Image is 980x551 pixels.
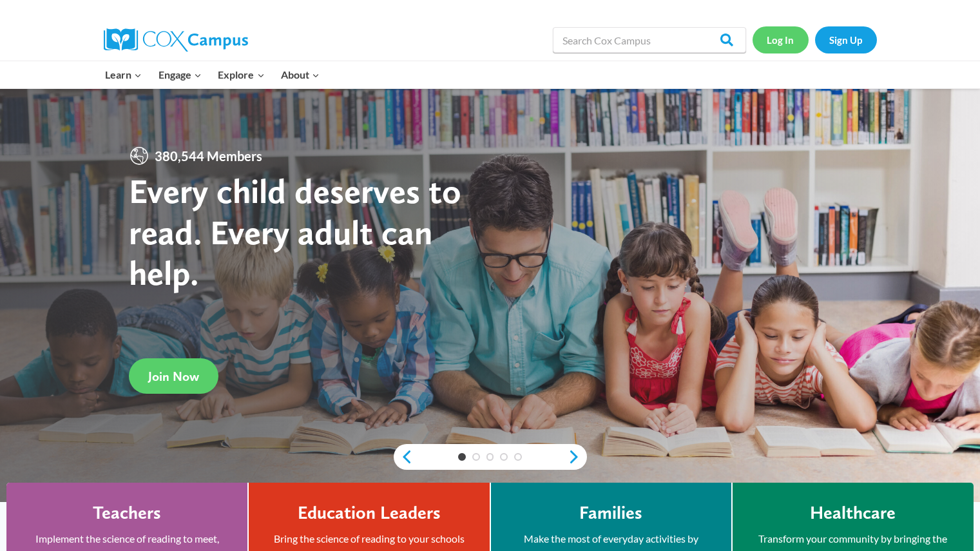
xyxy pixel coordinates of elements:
[568,449,587,465] a: next
[753,26,809,53] a: Log In
[810,502,896,524] h4: Healthcare
[500,453,508,461] a: 4
[210,61,273,88] button: Child menu of Explore
[486,453,494,461] a: 3
[149,146,267,166] span: 380,544 Members
[394,449,413,465] a: previous
[815,26,877,53] a: Sign Up
[148,369,199,384] span: Join Now
[129,170,461,293] strong: Every child deserves to read. Every adult can help.
[129,358,218,394] a: Join Now
[514,453,522,461] a: 5
[273,61,328,88] button: Child menu of About
[298,502,441,524] h4: Education Leaders
[97,61,151,88] button: Child menu of Learn
[753,26,877,53] nav: Secondary Navigation
[472,453,480,461] a: 2
[93,502,161,524] h4: Teachers
[579,502,642,524] h4: Families
[104,28,248,52] img: Cox Campus
[458,453,466,461] a: 1
[394,444,587,470] div: content slider buttons
[150,61,210,88] button: Child menu of Engage
[553,27,746,53] input: Search Cox Campus
[97,61,328,88] nav: Primary Navigation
